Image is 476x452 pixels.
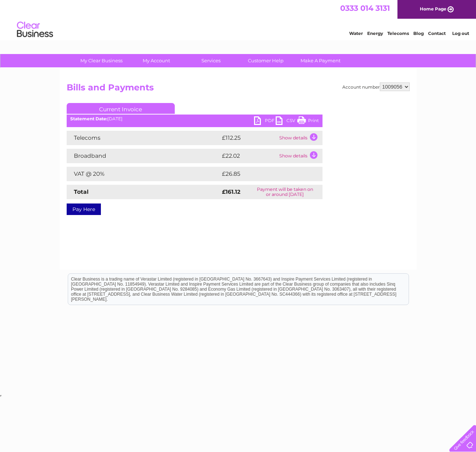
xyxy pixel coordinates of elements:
[236,54,295,67] a: Customer Help
[387,31,409,36] a: Telecoms
[67,103,175,114] a: Current Invoice
[74,188,89,195] strong: Total
[72,54,131,67] a: My Clear Business
[67,167,220,181] td: VAT @ 20%
[181,54,241,67] a: Services
[367,31,383,36] a: Energy
[67,82,410,96] h2: Bills and Payments
[291,54,350,67] a: Make A Payment
[70,116,107,121] b: Statement Date:
[340,4,390,13] a: 0333 014 3131
[277,149,322,163] td: Show details
[428,31,446,36] a: Contact
[222,188,240,195] strong: £161.12
[67,131,220,145] td: Telecoms
[220,131,277,145] td: £112.25
[248,185,322,199] td: Payment will be taken on or around [DATE]
[254,116,276,127] a: PDF
[17,19,53,41] img: logo.png
[68,4,409,35] div: Clear Business is a trading name of Verastar Limited (registered in [GEOGRAPHIC_DATA] No. 3667643...
[126,54,186,67] a: My Account
[220,149,277,163] td: £22.02
[220,167,308,181] td: £26.85
[297,116,319,127] a: Print
[342,82,410,91] div: Account number
[349,31,363,36] a: Water
[67,149,220,163] td: Broadband
[67,203,101,215] a: Pay Here
[452,31,469,36] a: Log out
[413,31,424,36] a: Blog
[276,116,297,127] a: CSV
[67,116,322,121] div: [DATE]
[277,131,322,145] td: Show details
